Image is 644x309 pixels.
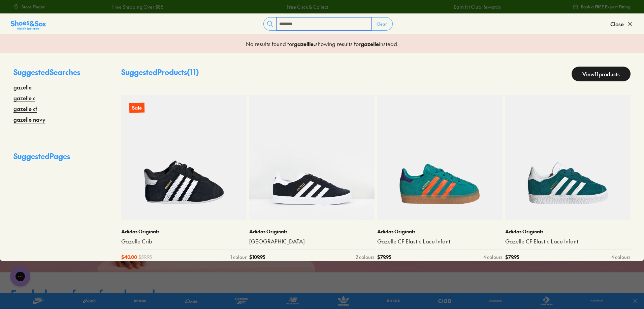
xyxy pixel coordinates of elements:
[610,20,624,28] span: Close
[505,254,519,261] span: $ 79.95
[7,264,34,289] iframe: Gorgias live chat messenger
[377,254,391,261] span: $ 79.95
[22,4,45,10] span: Store Finder
[187,67,199,77] span: ( 11 )
[356,254,375,261] div: 2 colours
[13,1,45,13] a: Store Finder
[138,254,152,261] span: $ 59.95
[453,3,500,10] a: Earn Fit Club Rewards
[11,20,46,31] img: SNS_Logo_Responsive.svg
[13,151,94,167] p: Suggested Pages
[13,105,37,113] a: gazelle cf
[249,238,375,245] a: [GEOGRAPHIC_DATA]
[294,40,315,47] b: gazellle .
[13,67,94,83] p: Suggested Searches
[249,254,265,261] span: $ 109.95
[246,40,398,48] p: No results found for showing results for instead.
[371,18,392,30] button: Clear
[13,83,32,91] a: gazelle
[377,228,503,235] p: Adidas Originals
[581,4,631,10] span: Book a FREE Expert Fitting
[610,16,633,31] button: Close
[377,238,503,245] a: Gazelle CF Elastic Lace Infant
[11,18,46,29] a: Shoes &amp; Sox
[121,238,247,245] a: Gazelle Crib
[13,94,35,102] a: gazelle c
[483,254,503,261] div: 4 colours
[111,3,162,10] a: Free Shipping Over $85
[572,67,631,81] a: View11products
[249,228,375,235] p: Adidas Originals
[230,254,247,261] div: 1 colour
[573,1,631,13] a: Book a FREE Expert Fitting
[121,67,199,81] p: Suggested Products
[611,254,631,261] div: 4 colours
[121,254,137,261] span: $ 40.00
[129,103,144,113] p: Sale
[286,3,327,10] a: Free Click & Collect
[361,40,379,47] b: gazelle
[121,95,247,220] a: Sale
[13,115,45,123] a: gazelle navy
[505,228,631,235] p: Adidas Originals
[121,228,247,235] p: Adidas Originals
[505,238,631,245] a: Gazelle CF Elastic Lace Infant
